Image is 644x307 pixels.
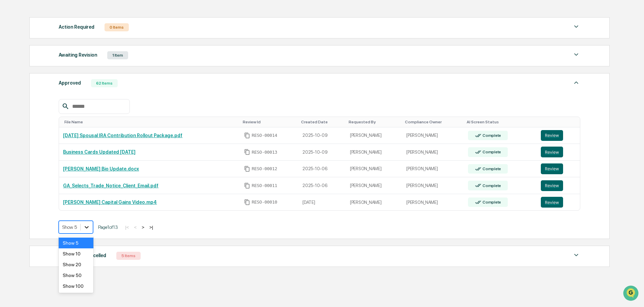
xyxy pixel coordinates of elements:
[481,166,501,171] div: Complete
[541,197,576,208] a: Review
[244,199,250,205] span: Copy Id
[541,163,576,174] a: Review
[622,285,641,303] iframe: Open customer support
[56,85,84,92] span: Attestations
[402,161,464,178] td: [PERSON_NAME]
[402,127,464,144] td: [PERSON_NAME]
[59,281,93,291] div: Show 100
[541,147,563,157] button: Review
[252,150,277,155] span: RESO-00013
[541,130,563,141] button: Review
[481,150,501,154] div: Complete
[244,132,250,139] span: Copy Id
[59,248,93,259] div: Show 10
[115,54,123,62] button: Start new chat
[541,180,563,191] button: Review
[244,183,250,189] span: Copy Id
[67,114,82,119] span: Pylon
[7,52,19,64] img: 1746055101610-c473b297-6a78-478c-a979-82029cc54cd1
[346,177,402,194] td: [PERSON_NAME]
[541,163,563,174] button: Review
[59,270,93,281] div: Show 50
[252,183,277,188] span: RESO-00011
[481,183,501,188] div: Complete
[572,79,580,87] img: caret
[4,82,46,94] a: 🖐️Preclearance
[301,120,343,124] div: Toggle SortBy
[346,144,402,161] td: [PERSON_NAME]
[298,194,346,211] td: [DATE]
[541,180,576,191] a: Review
[572,51,580,59] img: caret
[572,23,580,31] img: caret
[59,51,97,59] div: Awaiting Revision
[402,194,464,211] td: [PERSON_NAME]
[467,120,534,124] div: Toggle SortBy
[298,161,346,178] td: 2025-10-06
[298,177,346,194] td: 2025-10-06
[23,52,111,58] div: Start new chat
[402,177,464,194] td: [PERSON_NAME]
[252,166,277,172] span: RESO-00012
[7,86,12,91] div: 🖐️
[59,238,93,248] div: Show 5
[59,79,81,87] div: Approved
[346,127,402,144] td: [PERSON_NAME]
[244,166,250,172] span: Copy Id
[116,252,141,260] div: 5 Items
[298,144,346,161] td: 2025-10-09
[107,51,128,59] div: 1 Item
[349,120,400,124] div: Toggle SortBy
[46,82,86,94] a: 🗄️Attestations
[402,144,464,161] td: [PERSON_NAME]
[572,251,580,259] img: caret
[23,58,85,64] div: We're available if you need us!
[105,23,129,31] div: 0 Items
[63,133,182,138] a: [DATE] Spousal IRA Contribution Rollout Package.pdf
[346,161,402,178] td: [PERSON_NAME]
[64,120,237,124] div: Toggle SortBy
[59,23,94,31] div: Action Required
[298,127,346,144] td: 2025-10-09
[7,98,12,104] div: 🔎
[252,133,277,138] span: RESO-00014
[63,149,136,155] a: Business Cards Updated [DATE]
[123,224,131,230] button: |<
[541,147,576,157] a: Review
[346,194,402,211] td: [PERSON_NAME]
[49,86,54,91] div: 🗄️
[7,14,123,25] p: How can we help?
[147,224,155,230] button: >|
[13,98,42,104] span: Data Lookup
[140,224,146,230] button: >
[4,95,45,107] a: 🔎Data Lookup
[541,130,576,141] a: Review
[243,120,296,124] div: Toggle SortBy
[252,199,277,205] span: RESO-00010
[63,166,139,172] a: [PERSON_NAME] Bio Update.docx
[542,120,577,124] div: Toggle SortBy
[63,199,157,205] a: [PERSON_NAME] Capital Gains Video.mp4
[132,224,139,230] button: <
[481,133,501,138] div: Complete
[98,224,118,230] span: Page 1 of 13
[541,197,563,208] button: Review
[244,149,250,155] span: Copy Id
[91,79,118,87] div: 62 Items
[405,120,461,124] div: Toggle SortBy
[59,259,93,270] div: Show 20
[48,114,82,119] a: Powered byPylon
[63,183,158,188] a: GA_Selects_Trade_Notice_Client_Email.pdf
[481,200,501,205] div: Complete
[13,85,43,92] span: Preclearance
